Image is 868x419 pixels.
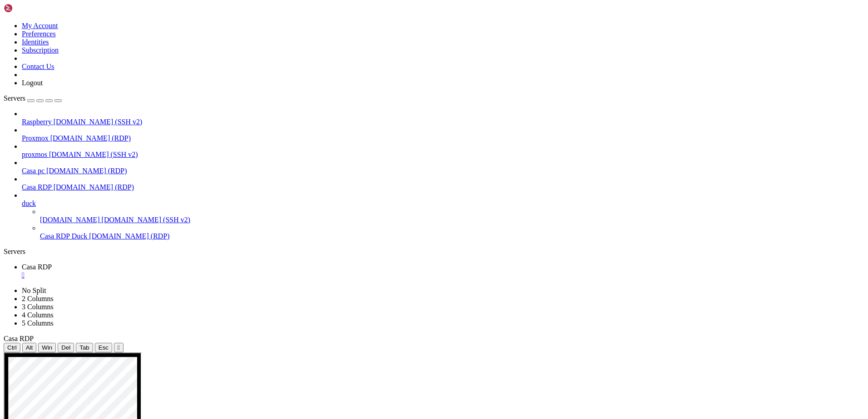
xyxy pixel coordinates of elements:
[22,200,36,207] span: duck
[4,94,62,102] a: Servers
[95,343,112,352] button: Esc
[61,344,70,351] span: Del
[22,134,864,142] a: Proxmox [DOMAIN_NAME] (RDP)
[22,79,43,87] a: Logout
[22,183,864,191] a: Casa RDP [DOMAIN_NAME] (RDP)
[22,271,864,279] a: 
[54,183,134,191] span: [DOMAIN_NAME] (RDP)
[22,142,864,159] li: proxmos [DOMAIN_NAME] (SSH v2)
[22,151,47,158] span: proxmos
[89,232,169,240] span: [DOMAIN_NAME] (RDP)
[22,319,54,327] a: 5 Columns
[26,344,33,351] span: Alt
[22,343,37,352] button: Alt
[22,167,864,175] a: Casa pc [DOMAIN_NAME] (RDP)
[22,46,59,54] a: Subscription
[22,22,58,29] a: My Account
[22,175,864,191] li: Casa RDP [DOMAIN_NAME] (RDP)
[46,167,127,175] span: [DOMAIN_NAME] (RDP)
[22,30,56,38] a: Preferences
[7,344,17,351] span: Ctrl
[38,343,56,352] button: Win
[50,134,131,142] span: [DOMAIN_NAME] (RDP)
[22,311,54,319] a: 4 Columns
[40,232,864,240] a: Casa RDP Duck [DOMAIN_NAME] (RDP)
[40,216,100,224] span: [DOMAIN_NAME]
[76,343,93,352] button: Tab
[22,110,864,126] li: Raspberry [DOMAIN_NAME] (SSH v2)
[4,343,20,352] button: Ctrl
[99,344,108,351] span: Esc
[49,151,138,158] span: [DOMAIN_NAME] (SSH v2)
[4,94,25,102] span: Servers
[42,344,52,351] span: Win
[22,263,52,271] span: Casa RDP
[22,151,864,159] a: proxmos [DOMAIN_NAME] (SSH v2)
[40,208,864,224] li: [DOMAIN_NAME] [DOMAIN_NAME] (SSH v2)
[4,4,56,13] img: Shellngn
[22,183,52,191] span: Casa RDP
[4,335,34,342] span: Casa RDP
[40,224,864,240] li: Casa RDP Duck [DOMAIN_NAME] (RDP)
[118,344,120,351] div: 
[102,216,191,224] span: [DOMAIN_NAME] (SSH v2)
[58,343,74,352] button: Del
[22,38,49,46] a: Identities
[22,287,46,294] a: No Split
[40,232,87,240] span: Casa RDP Duck
[114,343,123,352] button: 
[54,118,143,126] span: [DOMAIN_NAME] (SSH v2)
[22,118,52,126] span: Raspberry
[22,295,54,302] a: 2 Columns
[40,216,864,224] a: [DOMAIN_NAME] [DOMAIN_NAME] (SSH v2)
[22,200,864,208] a: duck
[22,303,54,311] a: 3 Columns
[22,263,864,279] a: Casa RDP
[22,167,44,175] span: Casa pc
[79,344,89,351] span: Tab
[22,118,864,126] a: Raspberry [DOMAIN_NAME] (SSH v2)
[22,126,864,142] li: Proxmox [DOMAIN_NAME] (RDP)
[22,134,49,142] span: Proxmox
[22,63,54,70] a: Contact Us
[22,159,864,175] li: Casa pc [DOMAIN_NAME] (RDP)
[4,248,864,256] div: Servers
[22,191,864,240] li: duck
